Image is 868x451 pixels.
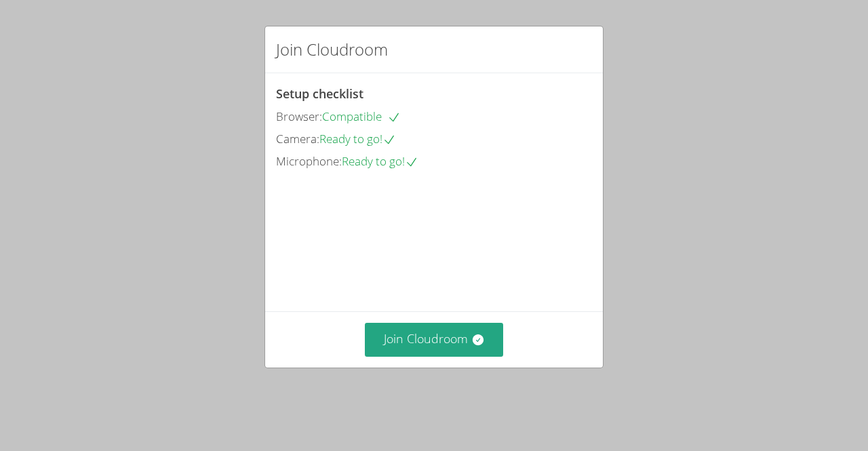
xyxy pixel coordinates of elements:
[276,153,342,169] span: Microphone:
[276,109,322,124] span: Browser:
[365,323,504,356] button: Join Cloudroom
[276,37,388,62] h2: Join Cloudroom
[276,131,319,146] span: Camera:
[322,109,401,124] span: Compatible
[342,153,418,169] span: Ready to go!
[276,85,363,102] span: Setup checklist
[319,131,396,146] span: Ready to go!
